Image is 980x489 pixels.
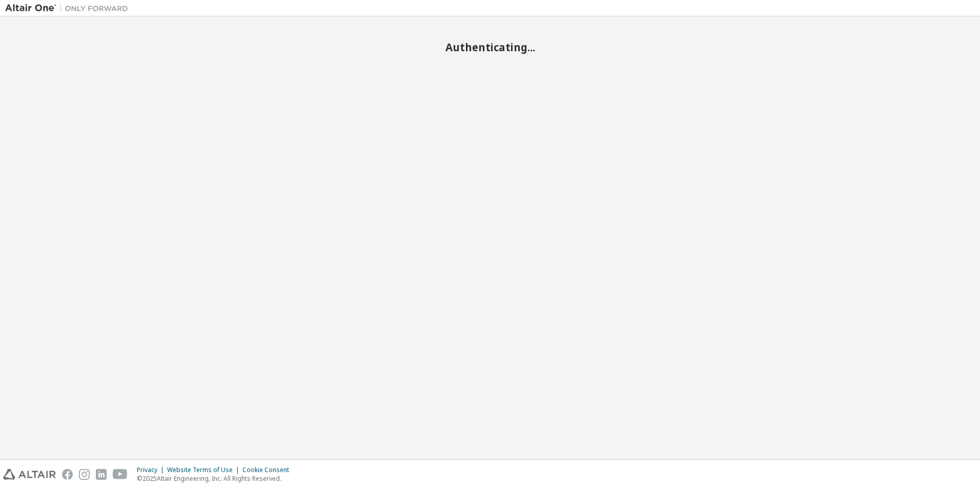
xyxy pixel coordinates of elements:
[242,466,295,474] div: Cookie Consent
[113,469,128,480] img: youtube.svg
[79,469,90,480] img: instagram.svg
[96,469,107,480] img: linkedin.svg
[137,474,295,483] p: © 2025 Altair Engineering, Inc. All Rights Reserved.
[5,3,133,13] img: Altair One
[137,466,167,474] div: Privacy
[167,466,242,474] div: Website Terms of Use
[3,469,56,480] img: altair_logo.svg
[5,40,975,54] h2: Authenticating...
[62,469,73,480] img: facebook.svg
